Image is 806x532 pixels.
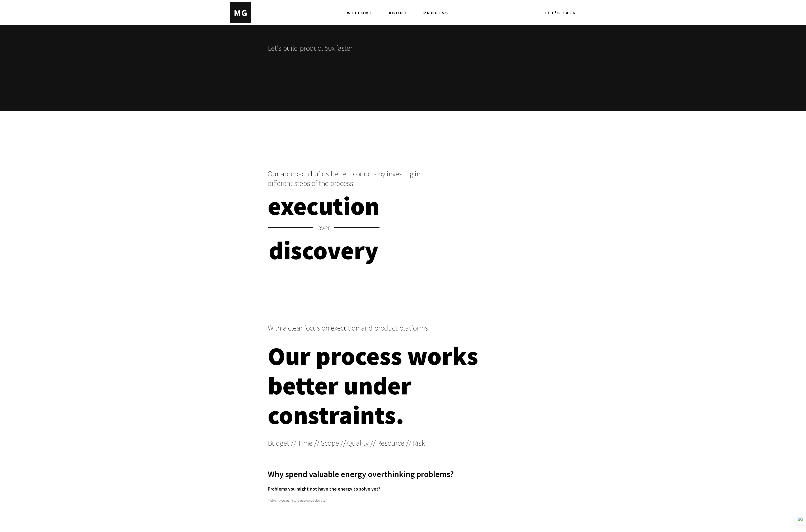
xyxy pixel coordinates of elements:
[234,7,247,19] div: M G
[389,2,407,23] span: ABOUT
[268,169,420,191] p: Our approach builds better products by investing in different steps of the process.
[269,236,378,265] h2: discovery
[268,341,538,438] h2: Our process works better under constraints.
[347,2,373,23] span: WELCOME
[268,469,538,486] p: Why spend valuable energy overthinking problems?
[268,498,538,503] p: Problems you aren't sure are even problems yet?
[389,2,423,23] a: ABOUT
[268,486,538,498] p: Problems you might not have the energy to solve yet?
[313,223,334,232] p: over
[347,2,389,23] a: WELCOME
[423,2,449,23] a: PROCESS
[268,323,538,341] h3: With a clear focus on execution and product platforms
[268,438,538,469] p: Budget // Time // Scope // Quality // Resource // Risk
[268,191,379,221] h2: execution
[545,2,576,23] a: LET'S TALK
